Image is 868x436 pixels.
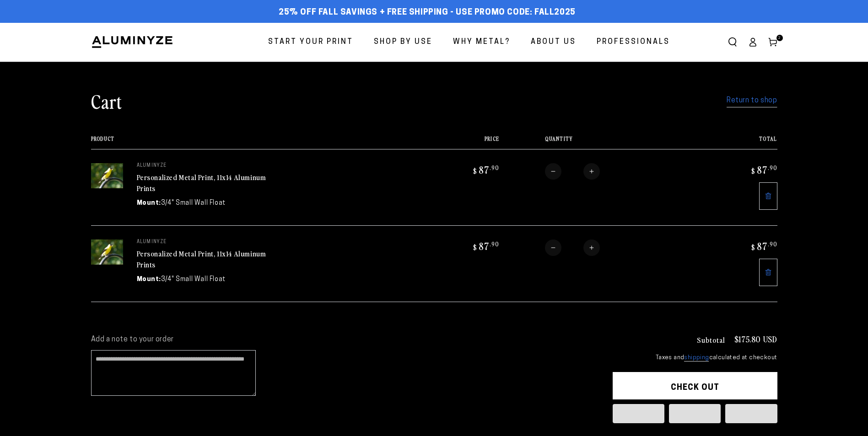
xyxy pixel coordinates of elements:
a: About Us [524,30,583,54]
span: 25% off FALL Savings + Free Shipping - Use Promo Code: FALL2025 [279,8,576,18]
span: About Us [531,36,576,49]
p: aluminyze [137,239,274,245]
span: $ [473,243,477,252]
a: shipping [684,355,709,362]
span: $ [473,166,477,175]
label: Add a note to your order [91,335,594,345]
bdi: 87 [750,239,777,252]
bdi: 87 [472,163,499,176]
input: Quantity for Personalized Metal Print, 11x14 Aluminum Prints [561,239,583,256]
sup: .90 [768,240,777,248]
th: Total [696,136,777,149]
bdi: 87 [472,239,499,252]
span: $ [751,166,755,175]
a: Start Your Print [261,30,360,54]
bdi: 87 [750,163,777,176]
span: Professionals [597,36,670,49]
dt: Mount: [137,198,162,208]
a: Why Metal? [446,30,517,54]
a: Return to shop [727,94,777,107]
p: aluminyze [137,163,274,169]
p: $175.80 USD [734,335,777,343]
th: Quantity [499,136,696,149]
a: Remove 11"x14" Rectangle White Glossy Aluminyzed Photo [759,259,777,286]
h1: Cart [91,89,122,113]
a: Personalized Metal Print, 11x14 Aluminum Prints [137,172,266,194]
span: Start Your Print [268,36,353,49]
dd: 3/4" Small Wall Float [161,275,226,284]
span: 2 [778,35,781,41]
span: Shop By Use [374,36,432,49]
dt: Mount: [137,275,162,284]
button: Check out [613,372,777,399]
small: Taxes and calculated at checkout [613,353,777,362]
img: 11"x14" Rectangle White Glossy Aluminyzed Photo [91,239,123,265]
summary: Search our site [722,32,743,52]
sup: .90 [768,164,777,171]
dd: 3/4" Small Wall Float [161,198,226,208]
a: Remove 11"x14" Rectangle White Glossy Aluminyzed Photo [759,182,777,210]
h3: Subtotal [697,336,725,343]
th: Price [419,136,499,149]
a: Shop By Use [367,30,439,54]
a: Professionals [590,30,677,54]
span: $ [751,243,755,252]
img: 11"x14" Rectangle White Glossy Aluminyzed Photo [91,163,123,188]
sup: .90 [490,164,499,171]
input: Quantity for Personalized Metal Print, 11x14 Aluminum Prints [561,163,583,180]
img: Aluminyze [91,35,173,49]
a: Personalized Metal Print, 11x14 Aluminum Prints [137,248,266,270]
sup: .90 [490,240,499,248]
span: Why Metal? [453,36,510,49]
th: Product [91,136,419,149]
